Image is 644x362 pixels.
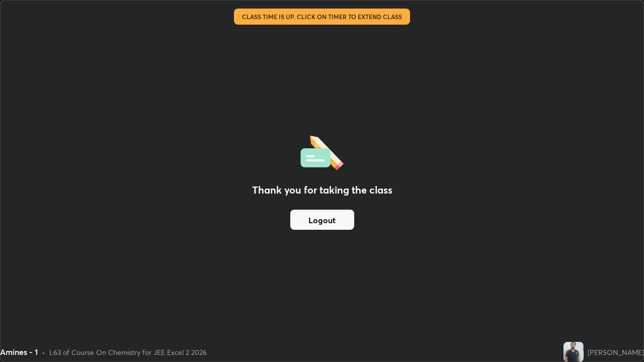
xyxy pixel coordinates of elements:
img: offlineFeedback.1438e8b3.svg [300,132,344,170]
div: • [42,347,45,357]
div: [PERSON_NAME] [588,347,644,357]
button: Logout [290,210,354,230]
h2: Thank you for taking the class [252,183,392,198]
div: L63 of Course On Chemistry for JEE Excel 2 2026 [49,347,207,357]
img: 6636e68ff89647c5ab70384beb5cf6e4.jpg [563,342,584,362]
